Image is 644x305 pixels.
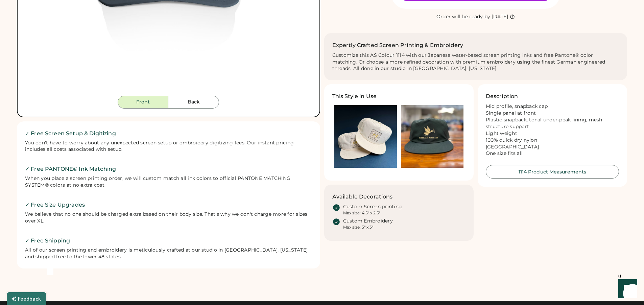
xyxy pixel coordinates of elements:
button: Back [168,96,219,109]
h2: Expertly Crafted Screen Printing & Embroidery [332,41,463,49]
h2: ✓ Free Shipping [25,237,312,245]
img: Ecru color hat with logo printed on a blue background [334,105,397,168]
h3: Available Decorations [332,193,393,201]
h2: ✓ Free Screen Setup & Digitizing [25,130,312,138]
div: Custom Screen printing [343,204,402,210]
div: Order will be ready by [436,14,491,20]
div: Customize this AS Colour 1114 with our Japanese water-based screen printing inks and free Pantone... [332,52,619,72]
div: All of our screen printing and embroidery is meticulously crafted at our studio in [GEOGRAPHIC_DA... [25,247,312,260]
div: [DATE] [492,14,508,20]
div: We believe that no one should be charged extra based on their body size. That's why we don't char... [25,211,312,225]
iframe: Front Chat [612,275,641,304]
div: Max size: 4.5" x 2.5" [343,210,380,216]
div: When you place a screen printing order, we will custom match all ink colors to official PANTONE M... [25,175,312,189]
div: Mid profile, snapback cap Single panel at front Plastic snapback, tonal under-peak lining, mesh s... [486,103,619,157]
img: Olive Green AS Colour 1114 Surf Hat printed with an image of a mallard holding a baguette in its ... [401,105,463,168]
button: 1114 Product Measurements [486,165,619,179]
div: Max size: 5" x 3" [343,225,373,230]
h2: ✓ Free PANTONE® Ink Matching [25,165,312,173]
div: Custom Embroidery [343,218,393,225]
h2: ✓ Free Size Upgrades [25,201,312,209]
h3: Description [486,92,518,100]
button: Front [118,96,168,109]
div: You don't have to worry about any unexpected screen setup or embroidery digitizing fees. Our inst... [25,140,312,153]
h3: This Style in Use [332,92,377,100]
